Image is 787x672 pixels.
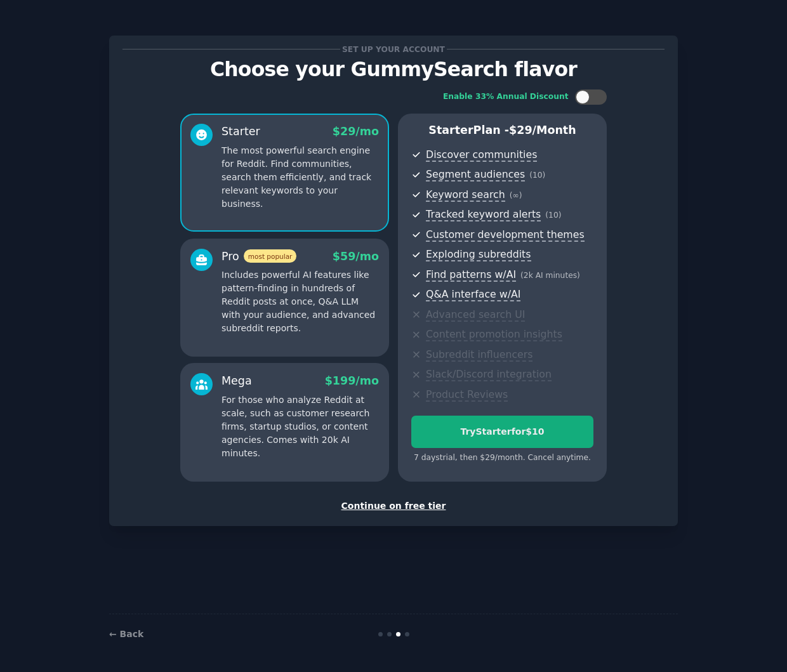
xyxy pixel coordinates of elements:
span: Segment audiences [426,168,525,181]
p: The most powerful search engine for Reddit. Find communities, search them efficiently, and track ... [222,144,379,211]
span: $ 29 /mo [333,125,379,138]
div: Try Starter for $10 [412,425,593,438]
span: Exploding subreddits [426,248,531,261]
a: ← Back [109,629,143,639]
span: most popular [244,249,297,263]
span: Tracked keyword alerts [426,208,541,221]
span: Content promotion insights [426,328,562,341]
span: Keyword search [426,188,505,202]
button: TryStarterfor$10 [411,416,593,448]
div: Pro [222,249,296,265]
span: $ 29 /month [509,124,576,136]
span: ( 10 ) [545,211,561,220]
div: Continue on free tier [122,499,665,513]
span: Find patterns w/AI [426,268,516,282]
span: Slack/Discord integration [426,368,552,381]
span: ( ∞ ) [510,191,522,200]
p: Starter Plan - [411,122,593,138]
div: 7 days trial, then $ 29 /month . Cancel anytime. [411,452,593,464]
span: Customer development themes [426,228,585,242]
span: Set up your account [340,43,447,56]
span: Subreddit influencers [426,348,532,362]
span: Advanced search UI [426,308,525,322]
p: Includes powerful AI features like pattern-finding in hundreds of Reddit posts at once, Q&A LLM w... [222,268,379,335]
div: Mega [222,373,252,389]
span: $ 199 /mo [325,374,379,387]
span: Q&A interface w/AI [426,288,520,301]
p: Choose your GummySearch flavor [122,58,665,81]
div: Starter [222,124,260,140]
span: Discover communities [426,148,537,162]
div: Enable 33% Annual Discount [443,91,569,103]
span: ( 10 ) [529,171,545,180]
span: Product Reviews [426,388,508,402]
span: $ 59 /mo [333,250,379,263]
p: For those who analyze Reddit at scale, such as customer research firms, startup studios, or conte... [222,393,379,460]
span: ( 2k AI minutes ) [520,271,580,280]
